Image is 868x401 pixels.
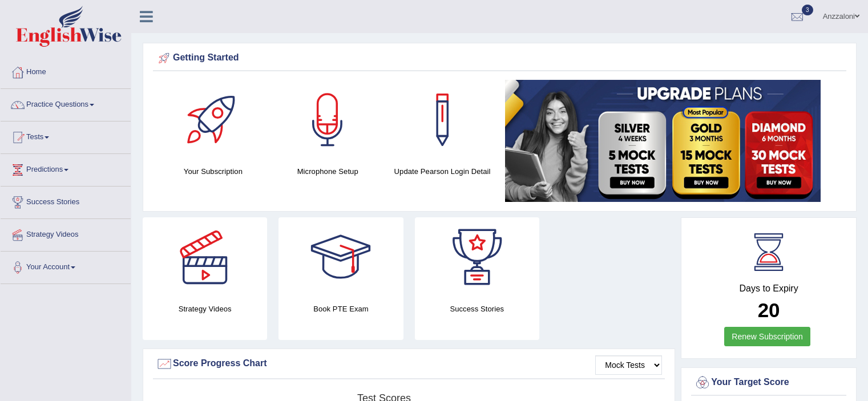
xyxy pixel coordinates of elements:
a: Home [1,56,131,85]
h4: Strategy Videos [143,303,267,315]
h4: Days to Expiry [694,283,843,294]
h4: Your Subscription [162,165,265,177]
div: Getting Started [156,50,843,67]
img: small5.jpg [505,80,821,202]
a: Renew Subscription [724,327,810,346]
span: 3 [802,5,813,15]
a: Strategy Videos [1,219,131,248]
a: Your Account [1,252,131,280]
h4: Microphone Setup [276,165,380,177]
a: Tests [1,121,131,150]
h4: Book PTE Exam [278,303,403,315]
h4: Update Pearson Login Detail [391,165,494,177]
div: Score Progress Chart [156,355,662,372]
a: Success Stories [1,187,131,215]
div: Your Target Score [694,374,843,391]
h4: Success Stories [415,303,539,315]
b: 20 [758,299,780,321]
a: Predictions [1,154,131,183]
a: Practice Questions [1,89,131,118]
